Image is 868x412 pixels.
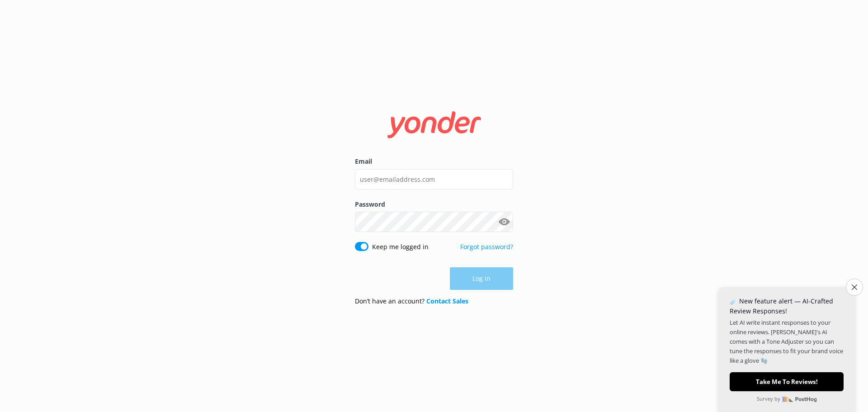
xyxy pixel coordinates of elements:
p: Don’t have an account? [355,296,468,306]
label: Email [355,156,513,166]
label: Keep me logged in [372,242,429,252]
label: Password [355,199,513,209]
button: Show password [495,213,513,231]
input: user@emailaddress.com [355,169,513,189]
a: Contact Sales [426,297,468,305]
a: Forgot password? [460,242,513,251]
